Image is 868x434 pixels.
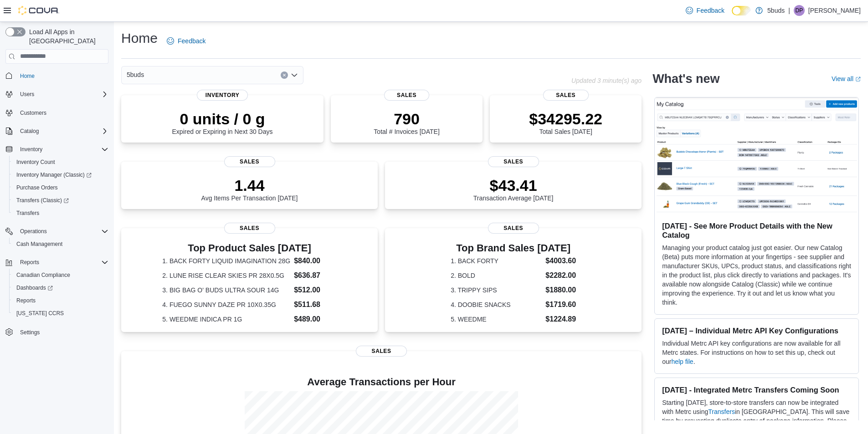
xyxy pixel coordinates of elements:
button: Transfers [9,207,112,220]
span: 5buds [127,69,144,80]
span: Dashboards [16,284,53,291]
span: Purchase Orders [13,182,108,193]
button: Purchase Orders [9,181,112,194]
dt: 4. FUEGO SUNNY DAZE PR 10X0.35G [162,300,290,309]
span: Inventory Manager (Classic) [13,169,108,180]
a: View allExternal link [832,75,861,82]
button: Customers [2,106,112,119]
h3: [DATE] – Individual Metrc API Key Configurations [662,326,851,335]
dd: $1880.00 [545,285,576,296]
a: Transfers (Classic) [9,194,112,207]
button: Catalog [2,125,112,138]
span: Transfers [16,209,39,217]
button: Users [16,89,38,100]
span: Load All Apps in [GEOGRAPHIC_DATA] [26,27,108,46]
a: Feedback [163,32,209,50]
img: Cova [18,6,59,15]
a: Transfers [708,408,735,415]
span: Home [16,70,108,82]
span: Cash Management [16,240,62,248]
span: Inventory [20,146,42,153]
button: Clear input [281,71,288,79]
span: Settings [20,329,40,336]
dd: $2282.00 [545,270,576,281]
span: Reports [13,295,108,306]
span: Transfers [13,208,108,219]
a: Inventory Manager (Classic) [13,169,95,180]
button: Reports [9,294,112,307]
span: Catalog [20,128,39,135]
a: help file [671,358,693,365]
button: Users [2,88,112,101]
a: Transfers (Classic) [13,195,72,206]
span: Settings [16,326,108,337]
span: Sales [384,90,430,101]
dd: $4003.60 [545,255,576,266]
span: DP [796,5,803,16]
h3: [DATE] - See More Product Details with the New Catalog [662,221,851,240]
button: [US_STATE] CCRS [9,307,112,320]
svg: External link [855,77,861,82]
span: Transfers (Classic) [13,195,108,206]
a: Inventory Manager (Classic) [9,168,112,181]
h3: [DATE] - Integrated Metrc Transfers Coming Soon [662,385,851,394]
span: Feedback [697,6,724,15]
nav: Complex example [5,66,108,363]
input: Dark Mode [732,6,751,15]
button: Catalog [16,126,42,137]
h3: Top Brand Sales [DATE] [451,243,576,254]
a: Purchase Orders [13,182,62,193]
span: Customers [20,109,46,117]
span: Cash Management [13,239,108,250]
div: Expired or Expiring in Next 30 Days [172,110,273,135]
dt: 1. BACK FORTY [451,256,542,266]
dt: 5. WEEDME INDICA PR 1G [162,315,290,324]
dt: 2. BOLD [451,271,542,280]
span: Inventory [197,90,248,101]
p: Managing your product catalog just got easier. Our new Catalog (Beta) puts more information at yo... [662,243,851,307]
button: Reports [2,256,112,269]
dd: $511.68 [294,299,337,310]
a: Settings [16,327,43,338]
a: Dashboards [13,282,56,293]
p: 1.44 [201,176,298,194]
dd: $636.87 [294,270,337,281]
dt: 3. TRIPPY SIPS [451,286,542,295]
span: Reports [20,259,39,266]
span: Reports [16,257,108,268]
button: Home [2,69,112,82]
a: [US_STATE] CCRS [13,308,67,319]
span: Operations [16,226,108,237]
span: [US_STATE] CCRS [16,310,64,317]
span: Purchase Orders [16,184,58,191]
span: Inventory Count [16,158,55,166]
a: Cash Management [13,239,66,250]
span: Feedback [178,36,205,46]
button: Operations [16,226,51,237]
dd: $512.00 [294,285,337,296]
dt: 4. DOOBIE SNACKS [451,300,542,309]
dt: 3. BIG BAG O' BUDS ULTRA SOUR 14G [162,286,290,295]
span: Dashboards [13,282,108,293]
p: $34295.22 [529,110,602,128]
span: Sales [356,346,407,357]
p: | [788,5,790,16]
span: Sales [224,156,275,167]
button: Inventory [16,144,46,155]
p: 790 [374,110,439,128]
a: Customers [16,107,50,118]
p: [PERSON_NAME] [808,5,861,16]
a: Transfers [13,208,43,219]
button: Operations [2,225,112,238]
p: Individual Metrc API key configurations are now available for all Metrc states. For instructions ... [662,339,851,366]
a: Reports [13,295,39,306]
span: Inventory Count [13,157,108,168]
span: Catalog [16,126,108,137]
div: Total Sales [DATE] [529,110,602,135]
button: Cash Management [9,238,112,250]
span: Users [20,91,34,98]
div: Total # Invoices [DATE] [374,110,439,135]
span: Canadian Compliance [16,271,70,279]
span: Users [16,89,108,100]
